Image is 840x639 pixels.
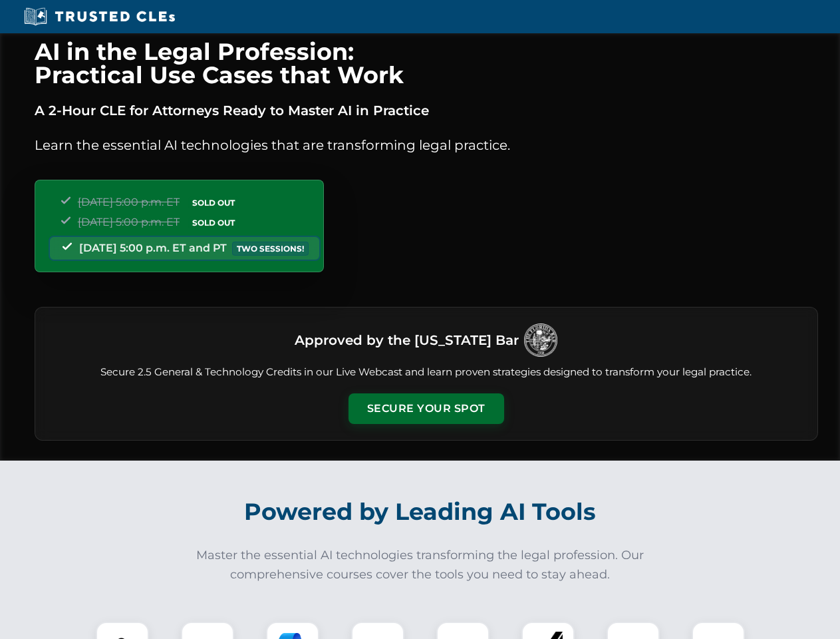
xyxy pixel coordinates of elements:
h1: AI in the Legal Profession: Practical Use Cases that Work [35,40,818,87]
span: SOLD OUT [188,216,239,230]
img: Trusted CLEs [20,7,179,27]
p: A 2-Hour CLE for Attorneys Ready to Master AI in Practice [35,100,818,121]
p: Secure 2.5 General & Technology Credits in our Live Webcast and learn proven strategies designed ... [51,365,801,380]
span: SOLD OUT [188,196,239,210]
img: Logo [524,323,557,357]
button: Secure Your Spot [349,393,504,424]
h2: Powered by Leading AI Tools [52,489,789,535]
span: [DATE] 5:00 p.m. ET [78,216,180,228]
p: Learn the essential AI technologies that are transforming legal practice. [35,134,818,156]
h3: Approved by the [US_STATE] Bar [295,328,519,352]
p: Master the essential AI technologies transforming the legal profession. Our comprehensive courses... [188,546,653,584]
span: [DATE] 5:00 p.m. ET [78,196,180,208]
